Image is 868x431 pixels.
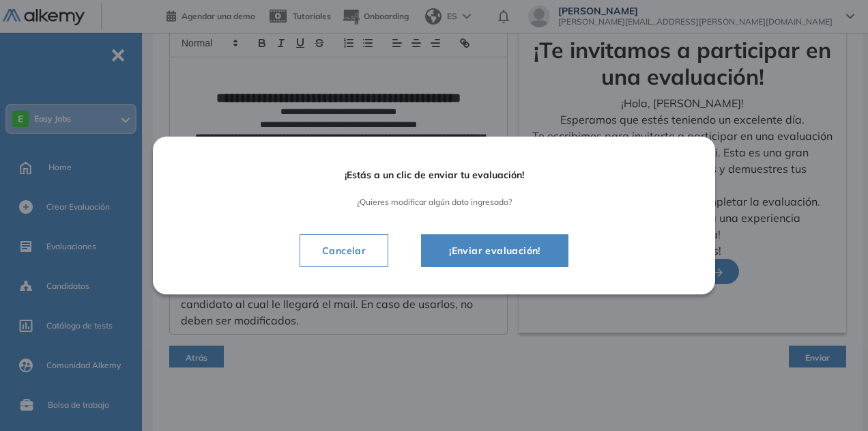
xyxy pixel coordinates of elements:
[438,242,551,259] span: ¡Enviar evaluación!
[191,169,677,181] span: ¡Estás a un clic de enviar tu evaluación!
[191,197,677,207] span: ¿Quieres modificar algún dato ingresado?
[421,234,568,267] button: ¡Enviar evaluación!
[300,234,388,267] button: Cancelar
[311,242,377,259] span: Cancelar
